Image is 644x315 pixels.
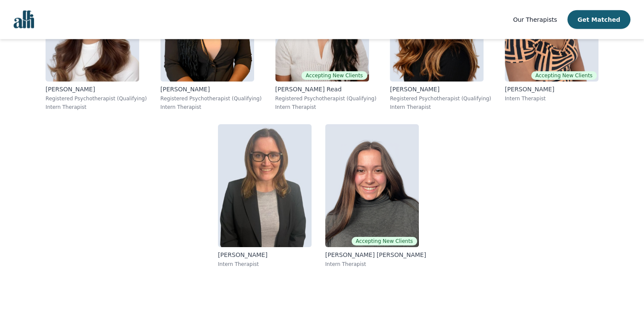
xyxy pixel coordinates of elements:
p: Intern Therapist [275,104,377,111]
p: Registered Psychotherapist (Qualifying) [46,95,147,102]
p: Intern Therapist [160,104,262,111]
p: Intern Therapist [325,261,426,268]
p: Intern Therapist [390,104,491,111]
p: Intern Therapist [46,104,147,111]
p: [PERSON_NAME] Read [275,85,377,93]
span: Accepting New Clients [531,71,597,80]
a: Our Therapists [513,15,557,25]
img: Rachelle_Angers Ritacca [325,124,419,247]
p: Intern Therapist [218,261,312,268]
span: Our Therapists [513,16,557,23]
p: [PERSON_NAME] [46,85,147,93]
p: [PERSON_NAME] [218,251,312,259]
img: Molly_Macdermaid [218,124,312,247]
span: Accepting New Clients [352,237,417,245]
span: Accepting New Clients [301,71,367,80]
button: Get Matched [567,10,630,29]
p: [PERSON_NAME] [PERSON_NAME] [325,251,426,259]
p: [PERSON_NAME] [160,85,262,93]
p: Intern Therapist [505,95,598,102]
img: alli logo [14,11,34,29]
p: Registered Psychotherapist (Qualifying) [160,95,262,102]
p: [PERSON_NAME] [390,85,491,93]
p: [PERSON_NAME] [505,85,598,93]
a: Molly_Macdermaid[PERSON_NAME]Intern Therapist [211,117,318,274]
p: Registered Psychotherapist (Qualifying) [275,95,377,102]
p: Registered Psychotherapist (Qualifying) [390,95,491,102]
a: Rachelle_Angers RitaccaAccepting New Clients[PERSON_NAME] [PERSON_NAME]Intern Therapist [318,117,433,274]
